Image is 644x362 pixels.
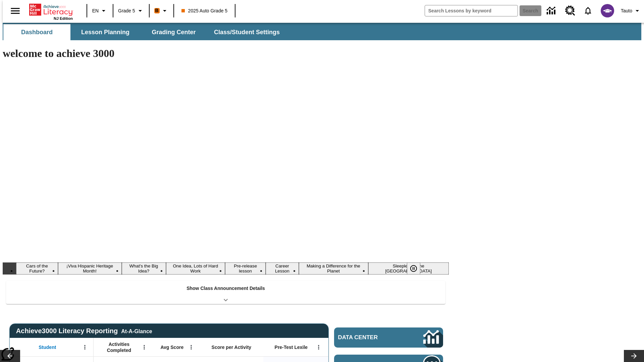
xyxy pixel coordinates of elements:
div: Home [29,2,73,20]
a: Data Center [334,327,443,348]
span: Tauto [621,7,632,14]
span: EN [92,7,99,14]
span: Data Center [338,334,401,341]
button: Open Menu [139,342,149,352]
div: At-A-Glance [121,327,152,335]
button: Select a new avatar [597,2,618,19]
button: Open Menu [186,342,196,352]
span: Avg Score [160,344,183,350]
span: Student [39,344,56,350]
button: Slide 7 Making a Difference for the Planet [299,262,368,275]
h1: welcome to achieve 3000 [3,47,449,60]
span: Activities Completed [97,341,141,353]
button: Grading Center [140,24,207,40]
span: Grade 5 [118,7,135,14]
button: Slide 1 Cars of the Future? [16,262,58,275]
button: Lesson Planning [72,24,139,40]
div: SubNavbar [3,23,641,40]
button: Slide 3 What's the Big Idea? [122,262,166,275]
p: Show Class Announcement Details [186,285,265,292]
a: Data Center [543,2,561,20]
button: Lesson carousel, Next [624,350,644,362]
button: Open side menu [5,1,25,21]
div: Show Class Announcement Details [6,281,445,304]
button: Class/Student Settings [209,24,285,40]
button: Boost Class color is orange. Change class color [152,5,171,17]
button: Dashboard [3,24,70,40]
button: Pause [407,262,420,275]
button: Language: EN, Select a language [89,5,111,17]
a: Home [29,3,73,16]
span: NJ Edition [54,16,73,20]
button: Slide 6 Career Lesson [266,262,299,275]
button: Profile/Settings [618,5,644,17]
button: Grade: Grade 5, Select a grade [115,5,147,17]
span: Score per Activity [212,344,252,350]
button: Open Menu [80,342,90,352]
a: Notifications [579,2,597,19]
button: Slide 5 Pre-release lesson [225,262,266,275]
span: Achieve3000 Literacy Reporting [16,327,152,335]
span: Pre-Test Lexile [275,344,308,350]
a: Resource Center, Will open in new tab [561,2,579,20]
div: Pause [407,262,427,275]
button: Slide 8 Sleepless in the Animal Kingdom [368,262,449,275]
span: B [155,6,159,15]
span: 2025 Auto Grade 5 [181,7,228,14]
input: search field [425,5,518,16]
button: Slide 4 One Idea, Lots of Hard Work [166,262,225,275]
img: avatar image [601,4,614,17]
button: Slide 2 ¡Viva Hispanic Heritage Month! [58,262,122,275]
button: Open Menu [314,342,324,352]
div: SubNavbar [3,24,286,40]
